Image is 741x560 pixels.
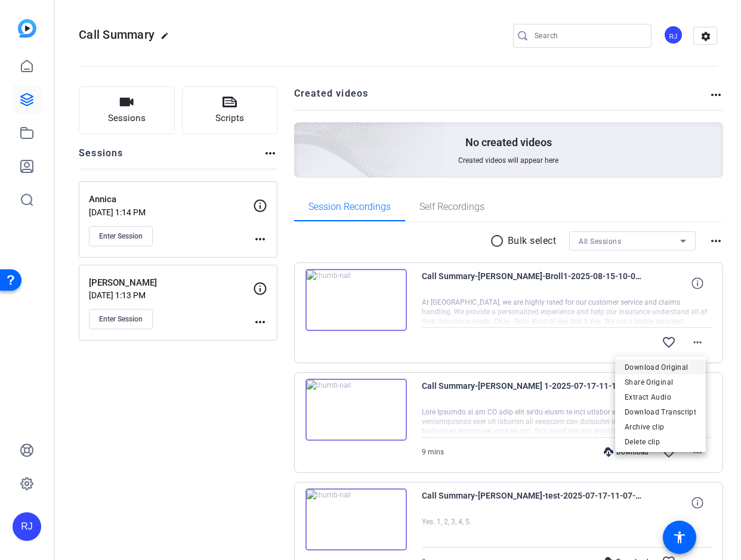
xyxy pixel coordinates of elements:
[625,435,696,449] span: Delete clip
[625,420,696,434] span: Archive clip
[625,375,696,389] span: Share Original
[625,360,696,375] span: Download Original
[625,405,696,419] span: Download Transcript
[625,390,696,404] span: Extract Audio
